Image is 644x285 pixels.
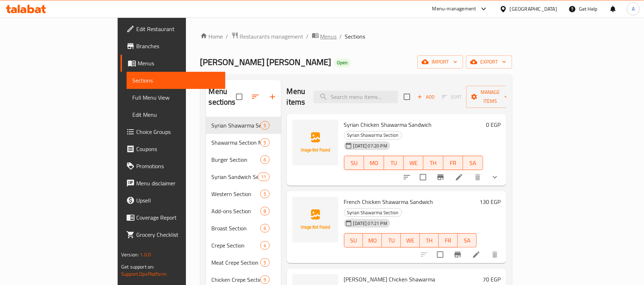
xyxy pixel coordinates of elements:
span: Select to update [433,247,448,262]
span: Syrian Shawarma Section [344,131,402,139]
span: 5 [261,191,269,197]
a: Coverage Report [121,209,225,226]
div: Crepe Section [212,241,261,250]
span: SA [466,158,480,168]
div: items [260,155,269,164]
a: Edit menu item [455,173,463,181]
span: 5 [261,122,269,129]
button: SA [458,233,477,247]
span: FR [446,158,460,168]
span: Grocery Checklist [136,230,220,239]
span: Version: [121,250,139,259]
span: Restaurants management [240,32,304,41]
button: TU [382,233,401,247]
div: Add-ons Section8 [206,202,281,220]
a: Edit Restaurant [121,20,225,37]
button: MO [364,156,384,170]
a: Menus [312,32,337,41]
div: Syrian Shawarma Section5 [206,117,281,134]
svg: Show Choices [491,173,499,181]
a: Support.OpsPlatform [121,269,167,279]
span: SU [347,158,361,168]
div: Add-ons Section [212,207,261,215]
span: Sections [345,32,365,41]
span: 6 [261,225,269,232]
button: import [417,55,463,69]
button: FR [439,233,458,247]
div: Shawarma Section Meals5 [206,134,281,151]
div: Crepe Section4 [206,237,281,254]
h6: 130 EGP [480,197,501,207]
div: Broast Section6 [206,220,281,237]
button: WE [401,233,420,247]
span: Meat Crepe Section [212,258,261,267]
div: Syrian Shawarma Section [344,208,402,217]
span: MO [367,158,381,168]
div: Menu-management [432,5,476,13]
a: Edit menu item [472,250,481,259]
button: Add section [264,88,281,105]
span: Select section first [437,91,466,102]
div: Syrian Shawarma Section [344,131,402,140]
span: Edit Menu [132,110,220,119]
li: / [226,32,228,41]
span: Manage items [472,88,508,106]
span: MO [366,235,379,246]
button: FR [443,156,463,170]
span: 5 [261,259,269,266]
span: Sort sections [247,88,264,105]
div: items [260,207,269,215]
a: Grocery Checklist [121,226,225,243]
span: [PERSON_NAME] [PERSON_NAME] [200,54,331,70]
span: Menu disclaimer [136,179,220,187]
img: French Chicken Shawarma Sandwich [292,197,338,242]
span: 11 [258,174,269,180]
span: 9 [261,276,269,283]
button: delete [486,246,503,263]
span: Syrian Chicken Shawarma Sandwich [344,119,432,130]
button: SA [463,156,483,170]
button: TU [384,156,404,170]
span: [PERSON_NAME] Chicken Shawarma [344,274,436,285]
span: Shawarma Section Meals [212,138,261,147]
span: Syrian Shawarma Section [344,209,402,217]
span: Western Section [212,190,261,198]
h6: 70 EGP [483,274,501,284]
nav: breadcrumb [200,32,512,41]
span: import [423,57,457,66]
span: Get support on: [121,262,154,271]
a: Promotions [121,157,225,175]
a: Menu disclaimer [121,175,225,192]
span: Upsell [136,196,220,205]
span: Select to update [416,170,431,185]
div: items [260,275,269,284]
div: items [260,224,269,232]
a: Edit Menu [127,106,225,123]
li: / [340,32,342,41]
a: Coupons [121,140,225,157]
a: Choice Groups [121,123,225,140]
button: Branch-specific-item [432,169,449,186]
span: [DATE] 07:20 PM [350,142,390,149]
div: Meat Crepe Section5 [206,254,281,271]
span: 4 [261,242,269,249]
span: Select section [399,89,414,104]
button: Branch-specific-item [449,246,466,263]
button: SU [344,233,363,247]
a: Menus [121,55,225,72]
a: Upsell [121,192,225,209]
div: [GEOGRAPHIC_DATA] [510,5,557,13]
span: A [632,5,635,13]
span: TH [426,158,440,168]
span: 5 [261,139,269,146]
button: TH [420,233,439,247]
div: Burger Section6 [206,151,281,168]
span: 8 [261,208,269,215]
span: export [472,57,506,66]
div: items [260,241,269,250]
span: Syrian Shawarma Section [212,121,261,130]
span: Chicken Crepe Section [212,275,261,284]
span: 1.0.0 [140,250,151,259]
